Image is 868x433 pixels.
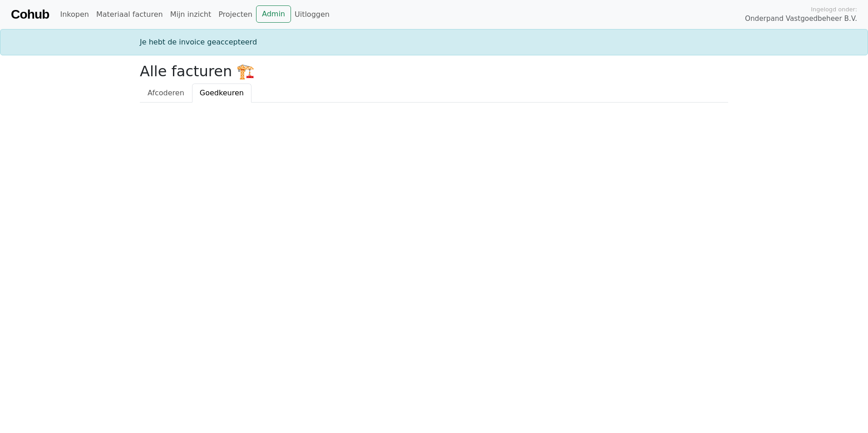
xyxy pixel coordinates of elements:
[811,5,857,14] span: Ingelogd onder:
[192,84,252,103] a: Goedkeuren
[256,5,291,23] a: Admin
[140,63,728,80] h2: Alle facturen 🏗️
[291,5,333,24] a: Uitloggen
[215,5,256,24] a: Projecten
[745,14,857,24] span: Onderpand Vastgoedbeheer B.V.
[200,89,244,97] span: Goedkeuren
[140,84,192,103] a: Afcoderen
[11,4,49,25] a: Cohub
[134,37,734,48] div: Je hebt de invoice geaccepteerd
[148,89,184,97] span: Afcoderen
[167,5,215,24] a: Mijn inzicht
[56,5,92,24] a: Inkopen
[93,5,167,24] a: Materiaal facturen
